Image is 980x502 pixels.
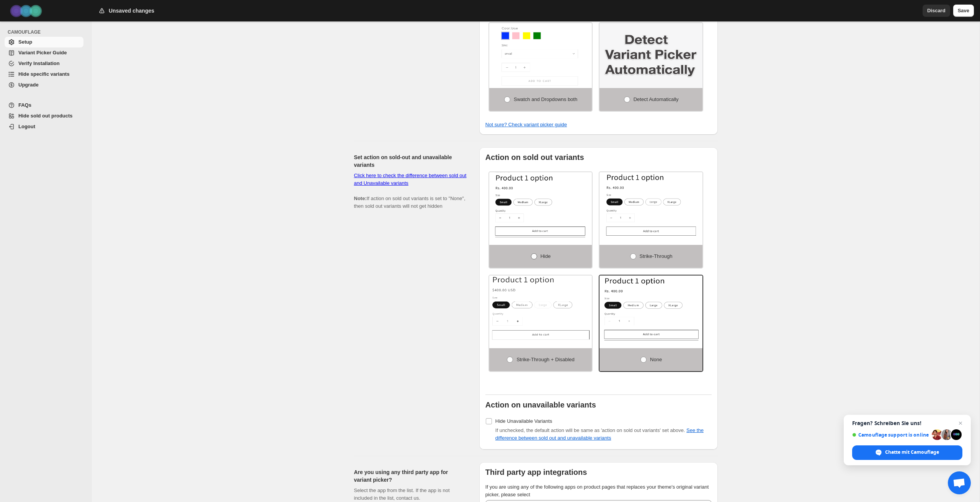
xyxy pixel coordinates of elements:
img: Hide [489,172,592,237]
span: Setup [18,39,32,45]
a: FAQs [5,100,83,111]
span: If you are using any of the following apps on product pages that replaces your theme's original v... [485,484,709,497]
b: Action on unavailable variants [485,401,596,409]
span: Strike-through [640,253,673,259]
span: CAMOUFLAGE [8,29,87,35]
span: FAQs [18,102,31,108]
span: Hide [541,253,551,259]
a: Logout [5,121,83,132]
span: Hide specific variants [18,71,70,77]
span: Camouflage support is online [852,432,929,438]
span: Chatte mit Camouflage [885,449,939,456]
b: Third party app integrations [485,468,587,476]
h2: Unsaved changes [109,7,154,15]
b: Action on sold out variants [485,153,584,161]
span: Select the app from the list. If the app is not included in the list, contact us. [354,487,450,501]
span: Fragen? Schreiben Sie uns! [852,420,962,426]
img: Strike-through + Disabled [489,275,592,341]
h2: Are you using any third party app for variant picker? [354,468,467,484]
span: Chat schließen [956,419,965,428]
img: None [599,275,702,341]
div: Chat öffnen [948,471,971,494]
a: Hide specific variants [5,69,83,80]
span: Logout [18,124,35,129]
span: Hide Unavailable Variants [495,418,552,424]
span: If unchecked, the default action will be same as 'action on sold out variants' set above. [495,427,704,441]
a: Setup [5,37,83,47]
button: Save [953,5,974,17]
span: None [650,357,662,362]
button: Discard [923,5,950,17]
span: Variant Picker Guide [18,50,67,55]
a: Verify Installation [5,58,83,69]
img: Detect Automatically [599,23,702,88]
img: Swatch and Dropdowns both [489,23,592,88]
div: Chatte mit Camouflage [852,445,962,460]
a: Click here to check the difference between sold out and Unavailable variants [354,173,467,186]
a: Hide sold out products [5,111,83,121]
span: Swatch and Dropdowns both [514,96,577,102]
a: Not sure? Check variant picker guide [485,122,567,127]
span: Discard [927,7,946,15]
a: Upgrade [5,80,83,90]
b: Note: [354,196,367,201]
a: Variant Picker Guide [5,47,83,58]
img: Strike-through [599,172,702,237]
h2: Set action on sold-out and unavailable variants [354,153,467,169]
span: Hide sold out products [18,113,73,119]
span: Detect Automatically [634,96,679,102]
span: If action on sold out variants is set to "None", then sold out variants will not get hidden [354,173,467,209]
span: Verify Installation [18,60,60,66]
span: Strike-through + Disabled [516,357,574,362]
span: Save [958,7,969,15]
span: Upgrade [18,82,39,88]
